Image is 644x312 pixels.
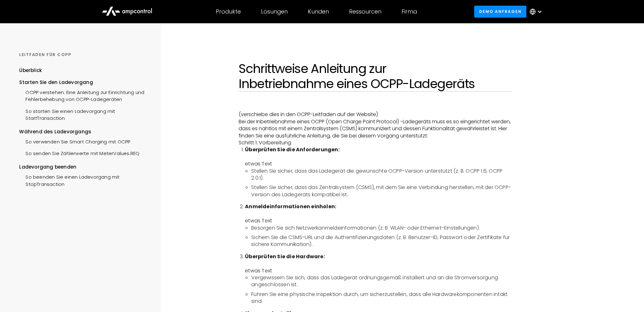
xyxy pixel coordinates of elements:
[19,164,148,170] div: Ladevorgang beenden
[245,203,512,248] li: etwas Text
[349,8,381,15] div: Ressourcen
[216,8,241,15] div: Produkte
[251,234,512,248] li: Sichern Sie die CSMS-URL und die Authentifizierungsdaten (z. B. Benutzer-ID, Passwort oder Zertif...
[19,86,148,105] a: OCPP verstehen: Eine Anleitung zur Einrichtung und Fehlerbehebung von OCPP-Ladegeräten
[474,6,526,17] a: Demo anfragen
[19,67,42,79] a: Überblick
[19,79,148,86] div: Starten Sie den Ladevorgang
[402,8,417,15] div: Firma
[19,170,148,189] a: So beenden Sie einen Ladevorgang mit StopTransaction
[261,8,288,15] div: Lösungen
[239,111,512,118] p: (verschiebe dies in den OCPP-Leitfaden auf der Website)
[19,105,148,124] a: So starten Sie einen Ladevorgang mit StartTransaction
[251,291,512,305] li: Führen Sie eine physische Inspektion durch, um sicherzustellen, dass alle Hardwarekomponenten int...
[251,274,512,288] li: Vergewissern Sie sich, dass das Ladegerät ordnungsgemäß installiert und an die Stromversorgung an...
[239,118,512,139] p: Bei der Inbetriebnahme eines OCPP (Open Charge Point Protocol) -Ladegeräts muss es so eingerichte...
[19,52,148,58] div: LEITFADEN FÜR COPP
[245,253,512,305] li: etwas Text
[239,104,512,111] p: ‍
[245,253,325,260] strong: Überprüfen Sie die Hardware:
[251,168,512,182] li: Stellen Sie sicher, dass das Ladegerät die gewünschte OCPP-Version unterstützt (z. B. OCPP 1.6, O...
[251,184,512,198] li: Stellen Sie sicher, dass das Zentralsystem (CSMS), mit dem Sie eine Verbindung herstellen, mit de...
[239,139,512,146] p: Schritt 1: Vorbereitung
[245,146,512,198] li: etwas Text
[245,203,336,210] strong: Anmeldeinformationen einholen:
[19,67,42,74] div: Überblick
[251,225,512,231] li: Besorgen Sie sich Netzwerkanmeldeinformationen (z. B. WLAN- oder Ethernet-Einstellungen).
[19,128,148,135] div: Während des Ladevorgangs
[245,146,340,153] strong: Überprüfen Sie die Anforderungen:
[19,135,130,147] a: So verwenden Sie Smart Charging mit OCPP
[308,8,329,15] div: Kunden
[239,61,512,91] h1: Schrittweise Anleitung zur Inbetriebnahme eines OCPP-Ladegeräts
[19,147,139,159] a: So senden Sie Zählerwerte mit MeterValues.REQ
